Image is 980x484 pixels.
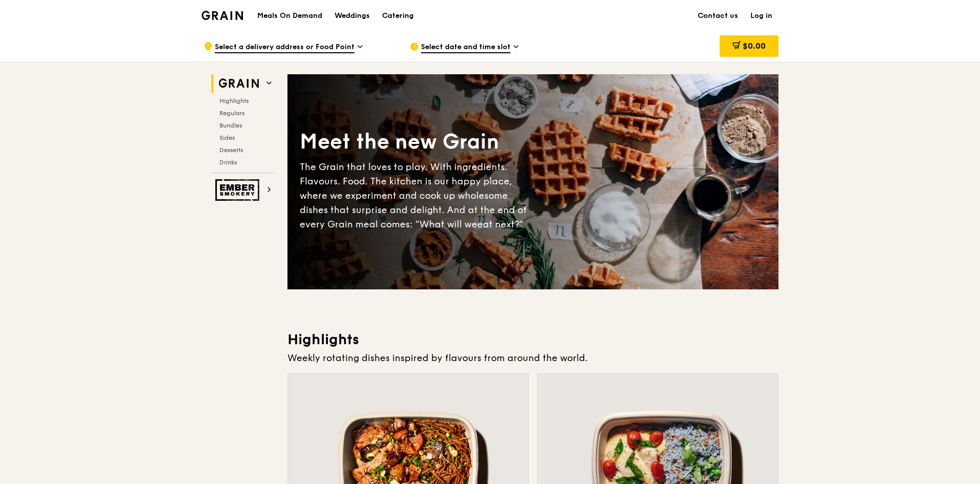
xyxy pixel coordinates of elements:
[215,74,262,93] img: Grain web logo
[219,159,237,166] span: Drinks
[477,219,523,230] span: eat next?”
[215,42,354,53] span: Select a delivery address or Food Point
[219,122,242,129] span: Bundles
[257,11,322,21] h1: Meals On Demand
[219,146,243,154] span: Desserts
[421,42,510,53] span: Select date and time slot
[692,1,744,31] a: Contact us
[287,351,778,365] div: Weekly rotating dishes inspired by flavours from around the world.
[328,1,376,31] a: Weddings
[743,41,766,51] span: $0.00
[744,1,778,31] a: Log in
[215,179,262,201] img: Ember Smokery web logo
[300,160,533,232] div: The Grain that loves to play. With ingredients. Flavours. Food. The kitchen is our happy place, w...
[335,1,370,31] div: Weddings
[382,1,414,31] div: Catering
[219,97,249,104] span: Highlights
[202,11,243,20] img: Grain
[376,1,420,31] a: Catering
[287,330,778,349] h3: Highlights
[219,134,235,141] span: Sides
[300,128,533,156] div: Meet the new Grain
[219,110,244,117] span: Regulars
